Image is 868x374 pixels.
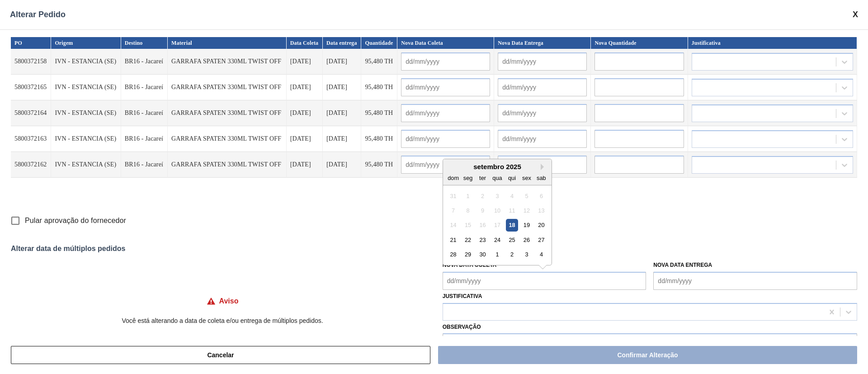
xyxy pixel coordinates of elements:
[506,204,518,217] div: Not available quinta-feira, 11 de setembro de 2025
[535,248,547,260] div: Choose sábado, 4 de outubro de 2025
[287,126,323,152] td: [DATE]
[168,126,287,152] td: GARRAFA SPATEN 330ML TWIST OFF
[491,189,503,202] div: Not available quarta-feira, 3 de setembro de 2025
[51,75,121,100] td: IVN - ESTANCIA (SE)
[535,204,547,217] div: Not available sábado, 13 de setembro de 2025
[476,171,489,184] div: ter
[401,78,490,96] input: dd/mm/yyyy
[11,37,51,49] th: PO
[506,171,518,184] div: qui
[51,126,121,152] td: IVN - ESTANCIA (SE)
[11,152,51,178] td: 5800372162
[491,204,503,217] div: Not available quarta-feira, 10 de setembro de 2025
[323,75,361,100] td: [DATE]
[476,219,489,231] div: Not available terça-feira, 16 de setembro de 2025
[447,189,459,202] div: Not available domingo, 31 de agosto de 2025
[401,104,490,122] input: dd/mm/yyyy
[462,189,474,202] div: Not available segunda-feira, 1 de setembro de 2025
[323,37,361,49] th: Data entrega
[520,171,533,184] div: sex
[168,37,287,49] th: Material
[25,215,126,226] span: Pular aprovação do fornecedor
[591,37,688,49] th: Nova Quantidade
[323,126,361,152] td: [DATE]
[401,156,490,174] input: dd/mm/yyyy
[494,37,591,49] th: Nova Data Entrega
[121,100,168,126] td: BR16 - Jacareí
[401,130,490,148] input: dd/mm/yyyy
[498,156,587,174] input: dd/mm/yyyy
[121,37,168,49] th: Destino
[11,49,51,75] td: 5800372158
[447,171,459,184] div: dom
[11,75,51,100] td: 5800372165
[443,321,857,334] label: Observação
[520,204,533,217] div: Not available sexta-feira, 12 de setembro de 2025
[51,152,121,178] td: IVN - ESTANCIA (SE)
[287,100,323,126] td: [DATE]
[361,49,397,75] td: 95,480 TH
[168,152,287,178] td: GARRAFA SPATEN 330ML TWIST OFF
[446,189,548,262] div: month 2025-09
[535,219,547,231] div: Choose sábado, 20 de setembro de 2025
[447,234,459,246] div: Choose domingo, 21 de setembro de 2025
[541,164,547,170] button: Next Month
[653,272,857,290] input: dd/mm/yyyy
[168,100,287,126] td: GARRAFA SPATEN 330ML TWIST OFF
[10,10,66,19] span: Alterar Pedido
[447,219,459,231] div: Not available domingo, 14 de setembro de 2025
[361,152,397,178] td: 95,480 TH
[11,317,434,324] p: Você está alterando a data de coleta e/ou entrega de múltiplos pedidos.
[121,49,168,75] td: BR16 - Jacareí
[498,104,587,122] input: dd/mm/yyyy
[476,248,489,260] div: Choose terça-feira, 30 de setembro de 2025
[361,126,397,152] td: 95,480 TH
[443,163,552,170] div: setembro 2025
[535,171,547,184] div: sab
[498,130,587,148] input: dd/mm/yyyy
[323,100,361,126] td: [DATE]
[506,248,518,260] div: Choose quinta-feira, 2 de outubro de 2025
[168,75,287,100] td: GARRAFA SPATEN 330ML TWIST OFF
[462,248,474,260] div: Choose segunda-feira, 29 de setembro de 2025
[462,234,474,246] div: Choose segunda-feira, 22 de setembro de 2025
[121,152,168,178] td: BR16 - Jacareí
[11,126,51,152] td: 5800372163
[462,204,474,217] div: Not available segunda-feira, 8 de setembro de 2025
[443,272,646,290] input: dd/mm/yyyy
[447,248,459,260] div: Choose domingo, 28 de setembro de 2025
[688,37,857,49] th: Justificativa
[520,219,533,231] div: Choose sexta-feira, 19 de setembro de 2025
[491,248,503,260] div: Choose quarta-feira, 1 de outubro de 2025
[323,49,361,75] td: [DATE]
[476,204,489,217] div: Not available terça-feira, 9 de setembro de 2025
[11,245,857,253] div: Alterar data de múltiplos pedidos
[476,189,489,202] div: Not available terça-feira, 2 de setembro de 2025
[51,49,121,75] td: IVN - ESTANCIA (SE)
[11,100,51,126] td: 5800372164
[506,219,518,231] div: Choose quinta-feira, 18 de setembro de 2025
[535,189,547,202] div: Not available sábado, 6 de setembro de 2025
[653,262,712,268] label: Nova Data Entrega
[520,234,533,246] div: Choose sexta-feira, 26 de setembro de 2025
[462,171,474,184] div: seg
[506,189,518,202] div: Not available quinta-feira, 4 de setembro de 2025
[498,52,587,71] input: dd/mm/yyyy
[401,52,490,71] input: dd/mm/yyyy
[498,78,587,96] input: dd/mm/yyyy
[51,100,121,126] td: IVN - ESTANCIA (SE)
[491,171,503,184] div: qua
[443,293,482,299] label: Justificativa
[121,126,168,152] td: BR16 - Jacareí
[462,219,474,231] div: Not available segunda-feira, 15 de setembro de 2025
[11,346,430,364] button: Cancelar
[535,234,547,246] div: Choose sábado, 27 de setembro de 2025
[323,152,361,178] td: [DATE]
[397,37,494,49] th: Nova Data Coleta
[168,49,287,75] td: GARRAFA SPATEN 330ML TWIST OFF
[219,297,239,305] h4: Aviso
[491,234,503,246] div: Choose quarta-feira, 24 de setembro de 2025
[476,234,489,246] div: Choose terça-feira, 23 de setembro de 2025
[361,37,397,49] th: Quantidade
[287,152,323,178] td: [DATE]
